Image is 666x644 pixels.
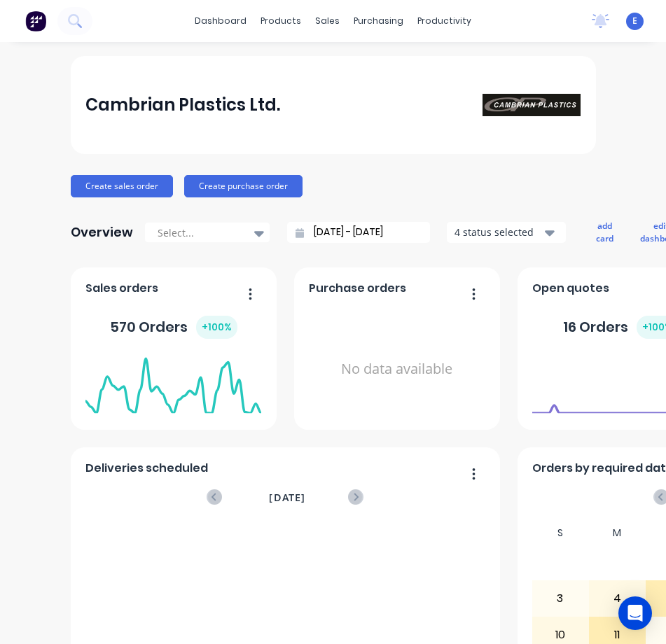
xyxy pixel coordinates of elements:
span: [DATE] [269,490,305,505]
button: Create sales order [71,175,173,197]
div: Overview [71,218,133,246]
div: sales [308,10,347,31]
div: 4 [590,581,646,616]
span: E [632,15,637,27]
span: Purchase orders [309,280,406,297]
span: Open quotes [532,280,609,297]
div: Cambrian Plastics Ltd. [85,91,280,119]
button: 4 status selected [447,222,566,243]
button: add card [587,217,623,248]
div: M [589,523,646,543]
div: No data available [309,302,485,435]
img: Cambrian Plastics Ltd. [483,94,581,116]
a: dashboard [188,10,254,31]
div: 4 status selected [455,225,543,239]
div: purchasing [347,10,410,31]
button: Create purchase order [184,175,303,197]
div: products [254,10,308,31]
div: Open Intercom Messenger [618,596,652,630]
div: S [532,523,589,543]
span: Sales orders [85,280,158,297]
div: 570 Orders [110,316,237,339]
div: + 100 % [196,316,237,339]
div: productivity [410,10,478,31]
div: 3 [532,581,588,616]
img: Factory [25,10,46,31]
